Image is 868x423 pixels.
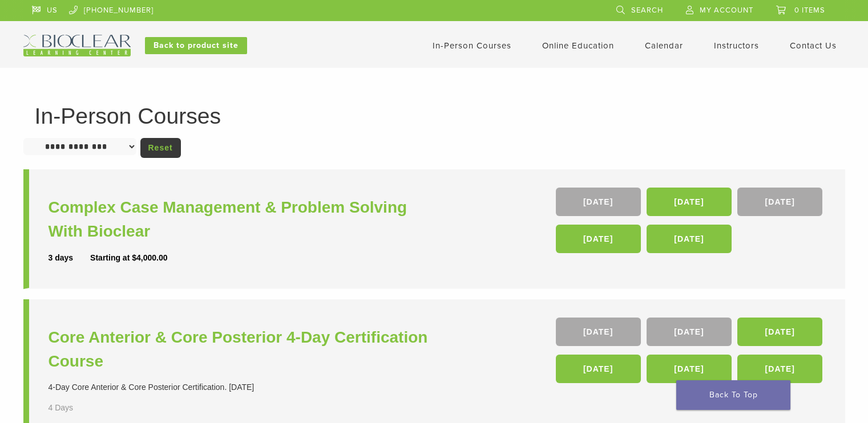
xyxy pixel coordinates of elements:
a: Instructors [714,40,759,51]
a: Back To Top [676,380,790,410]
span: My Account [700,6,753,15]
a: Core Anterior & Core Posterior 4-Day Certification Course [49,326,437,373]
a: [DATE] [556,318,641,346]
a: Complex Case Management & Problem Solving With Bioclear [49,196,437,243]
a: [DATE] [556,188,641,216]
a: Online Education [542,40,614,51]
a: [DATE] [556,355,641,383]
div: , , , , [556,188,826,259]
a: Reset [140,138,181,158]
a: [DATE] [737,318,822,346]
span: Search [631,6,663,15]
div: 4 Days [49,402,107,414]
a: [DATE] [647,318,732,346]
div: , , , , , [556,318,826,389]
span: 0 items [794,6,825,15]
div: 4-Day Core Anterior & Core Posterior Certification. [DATE] [49,381,437,393]
a: [DATE] [737,355,822,383]
a: In-Person Courses [433,40,511,51]
a: [DATE] [647,225,732,253]
div: Starting at $4,000.00 [90,252,167,264]
a: [DATE] [647,188,732,216]
a: [DATE] [737,188,822,216]
a: Contact Us [790,40,837,51]
img: Bioclear [23,35,131,56]
a: Back to product site [145,37,247,54]
a: [DATE] [647,355,732,383]
a: [DATE] [556,225,641,253]
a: Calendar [645,40,683,51]
h1: In-Person Courses [35,105,834,127]
div: 3 days [49,252,91,264]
